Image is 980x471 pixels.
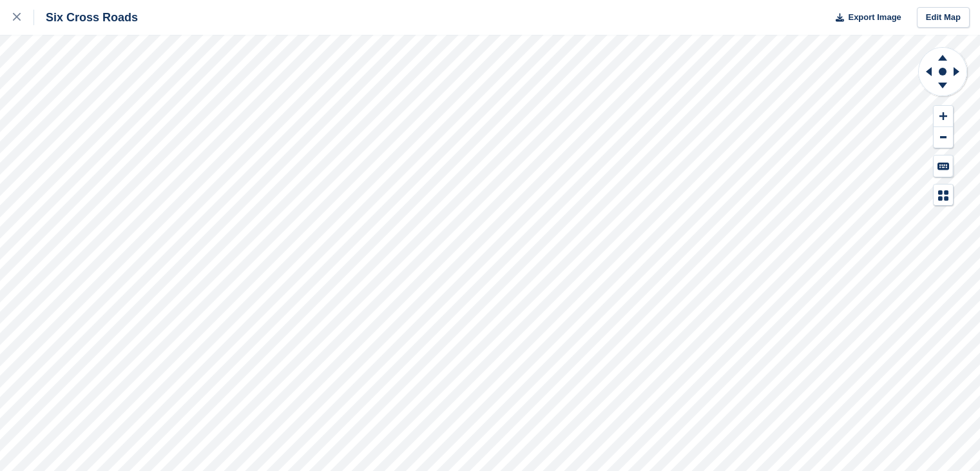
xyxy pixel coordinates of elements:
button: Map Legend [934,185,953,206]
button: Zoom Out [934,127,953,148]
button: Zoom In [934,106,953,127]
div: Six Cross Roads [34,10,138,25]
button: Keyboard Shortcuts [934,155,953,177]
a: Edit Map [917,7,970,28]
button: Export Image [828,7,901,28]
span: Export Image [848,11,901,24]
